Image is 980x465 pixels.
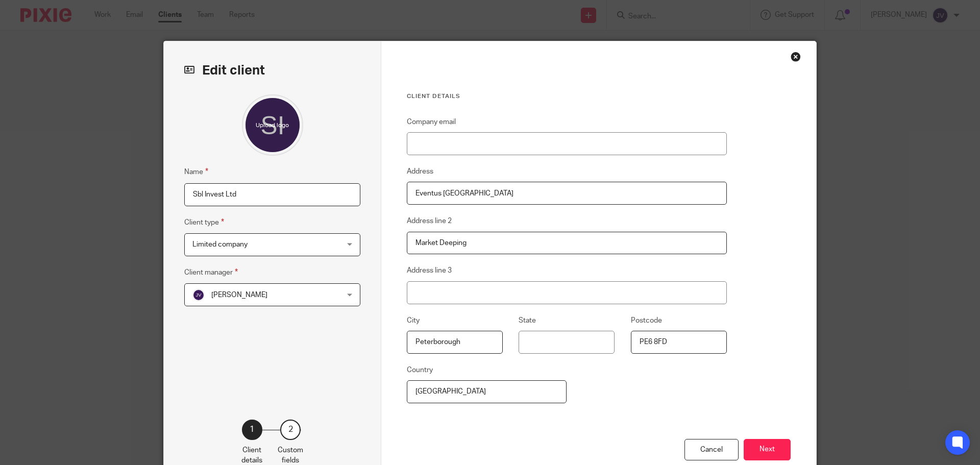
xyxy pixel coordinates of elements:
label: Postcode [631,315,662,326]
label: Name [184,166,208,178]
div: Close this dialog window [791,52,801,62]
label: Address line 2 [407,216,452,226]
label: Client type [184,216,224,228]
label: Country [407,365,433,375]
label: State [519,315,536,326]
div: 2 [280,420,301,440]
h2: Edit client [184,62,360,79]
span: [PERSON_NAME] [211,291,267,299]
img: svg%3E [192,289,205,301]
span: Limited company [192,241,248,248]
button: Next [744,439,791,461]
div: Cancel [684,439,739,461]
label: City [407,315,420,326]
label: Company email [407,117,456,127]
label: Client manager [184,266,238,278]
label: Address line 3 [407,265,452,276]
h3: Client details [407,92,727,101]
div: 1 [242,420,262,440]
label: Address [407,166,433,177]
